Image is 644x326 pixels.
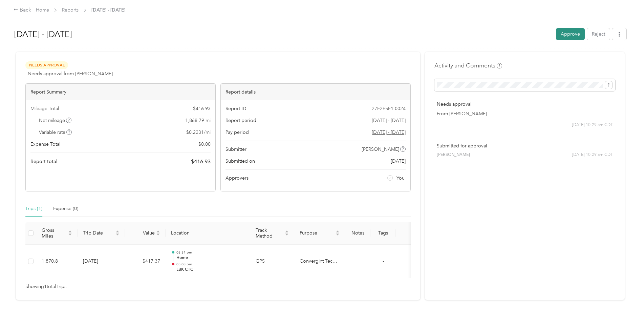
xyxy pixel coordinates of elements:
[606,288,644,326] iframe: Everlance-gr Chat Button Frame
[53,205,78,212] div: Expense (0)
[166,222,250,245] th: Location
[294,245,345,279] td: Convergint Technologies
[28,70,113,77] span: Needs approval from [PERSON_NAME]
[30,105,59,112] span: Mileage Total
[383,258,384,264] span: -
[437,110,613,117] p: From [PERSON_NAME]
[156,232,160,237] span: caret-down
[185,117,211,124] span: 1,868.79 mi
[30,141,60,148] span: Expense Total
[14,26,551,42] h1: Aug 1 - 31, 2025
[78,222,125,245] th: Trip Date
[125,245,166,279] td: $417.37
[30,158,58,165] span: Report total
[36,7,49,13] a: Home
[36,245,78,279] td: 1,870.8
[83,230,114,236] span: Trip Date
[39,117,72,124] span: Net mileage
[226,105,246,112] span: Report ID
[434,61,502,70] h4: Activity and Comments
[26,84,215,100] div: Report Summary
[36,222,78,245] th: Gross Miles
[587,28,610,40] button: Reject
[372,117,406,124] span: [DATE] - [DATE]
[14,6,31,14] div: Back
[221,84,410,100] div: Report details
[572,152,613,158] span: [DATE] 10:29 am CDT
[437,101,613,108] p: Needs approval
[285,229,289,233] span: caret-up
[396,175,405,182] span: You
[91,6,125,14] span: [DATE] - [DATE]
[372,129,406,136] span: Go to pay period
[294,222,345,245] th: Purpose
[68,229,72,233] span: caret-up
[68,232,72,237] span: caret-down
[130,230,155,236] span: Value
[115,232,120,237] span: caret-down
[191,158,211,166] span: $ 416.93
[25,283,66,290] span: Showing 1 total trips
[62,7,79,13] a: Reports
[226,129,249,136] span: Pay period
[25,205,42,212] div: Trips (1)
[186,129,211,136] span: $ 0.2231 / mi
[556,28,585,40] button: Approve
[176,262,245,267] p: 05:08 pm
[285,232,289,237] span: caret-down
[372,105,406,112] span: 27E2F5F1-0024
[336,232,340,237] span: caret-down
[300,230,334,236] span: Purpose
[226,158,255,165] span: Submitted on
[250,245,294,279] td: GPS
[370,222,396,245] th: Tags
[42,227,67,239] span: Gross Miles
[198,141,211,148] span: $ 0.00
[437,142,613,149] p: Submitted for approval
[437,152,470,158] span: [PERSON_NAME]
[176,255,245,261] p: Home
[176,250,245,255] p: 03:31 pm
[193,105,211,112] span: $ 416.93
[156,229,160,233] span: caret-up
[226,117,256,124] span: Report period
[25,61,68,69] span: Needs Approval
[125,222,166,245] th: Value
[78,245,125,279] td: [DATE]
[115,229,120,233] span: caret-up
[250,222,294,245] th: Track Method
[176,267,245,273] p: LBK CTC
[256,227,283,239] span: Track Method
[226,146,246,153] span: Submitter
[226,175,249,182] span: Approvers
[572,122,613,128] span: [DATE] 10:29 am CDT
[362,146,399,153] span: [PERSON_NAME]
[391,158,406,165] span: [DATE]
[345,222,370,245] th: Notes
[336,229,340,233] span: caret-up
[39,129,72,136] span: Variable rate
